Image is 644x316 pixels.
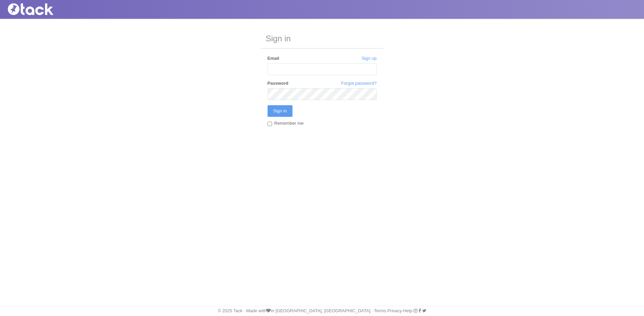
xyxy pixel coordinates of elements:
[268,122,272,126] input: Remember me
[5,3,73,15] img: Tack
[2,308,642,314] div: © 2025 Tack · Made with in [GEOGRAPHIC_DATA], [GEOGRAPHIC_DATA]. · · · ·
[403,308,412,313] a: Help
[374,308,386,313] a: Terms
[268,55,280,61] label: Email
[268,120,304,127] label: Remember me
[341,80,376,86] a: Forgot password?
[268,105,293,117] input: Sign in
[387,308,402,313] a: Privacy
[361,55,376,61] a: Sign up
[268,80,288,86] label: Password
[261,29,384,49] h3: Sign in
